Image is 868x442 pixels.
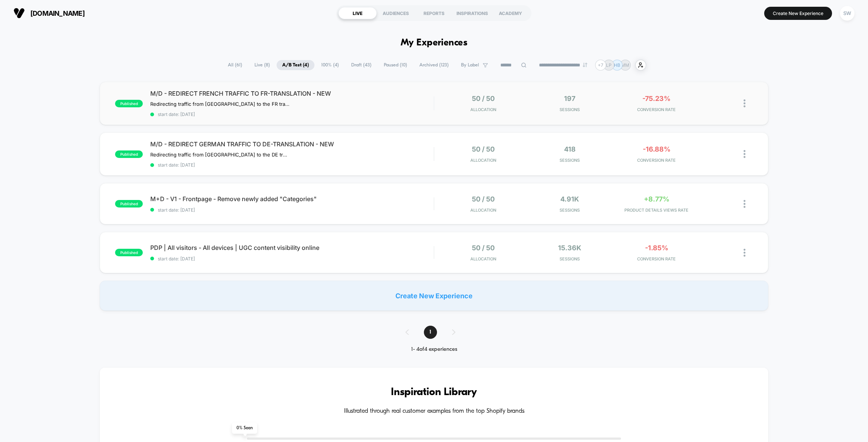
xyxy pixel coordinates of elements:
[13,8,25,19] img: Visually logo
[642,95,670,102] span: -75.23%
[472,244,495,252] span: 50 / 50
[115,200,143,207] span: published
[615,207,698,213] span: PRODUCT DETAILS VIEWS RATE
[470,256,496,262] span: Allocation
[645,244,668,252] span: -1.85%
[470,158,496,163] span: Allocation
[643,145,670,153] span: -16.88%
[615,256,698,262] span: CONVERSION RATE
[150,111,434,117] span: start date: [DATE]
[491,7,530,19] div: ACADEMY
[150,244,434,251] span: PDP | All visitors - All devices | UGC content visibility online
[398,346,470,353] div: 1 - 4 of 4 experiences
[472,195,495,203] span: 50 / 50
[415,7,453,19] div: REPORTS
[470,107,496,112] span: Allocation
[150,152,289,158] span: Redirecting traffic from [GEOGRAPHIC_DATA] to the DE translation of the website.
[764,7,832,20] button: Create New Experience
[606,62,612,68] p: LP
[528,207,611,213] span: Sessions
[744,200,745,208] img: close
[30,9,85,17] span: [DOMAIN_NAME]
[840,6,855,21] div: SW
[583,63,587,67] img: end
[528,158,611,163] span: Sessions
[115,100,143,107] span: published
[414,60,454,70] span: Archived ( 123 )
[461,62,479,68] span: By Label
[560,195,579,203] span: 4.91k
[644,195,669,203] span: +8.77%
[564,145,576,153] span: 418
[11,7,87,19] button: [DOMAIN_NAME]
[838,6,857,21] button: SW
[558,244,581,252] span: 15.36k
[222,60,248,70] span: All ( 61 )
[378,60,413,70] span: Paused ( 10 )
[277,60,314,70] span: A/B Test ( 4 )
[232,422,257,434] span: 0 % Seen
[615,158,698,163] span: CONVERSION RATE
[150,162,434,168] span: start date: [DATE]
[528,256,611,262] span: Sessions
[100,281,768,311] div: Create New Experience
[744,249,745,257] img: close
[614,62,620,68] p: HB
[744,99,745,107] img: close
[377,7,415,19] div: AUDIENCES
[424,326,437,339] span: 1
[615,107,698,112] span: CONVERSION RATE
[472,145,495,153] span: 50 / 50
[115,150,143,158] span: published
[472,95,495,102] span: 50 / 50
[744,150,745,158] img: close
[122,386,745,398] h3: Inspiration Library
[470,207,496,213] span: Allocation
[621,62,629,68] p: MM
[115,249,143,256] span: published
[150,140,434,148] span: M/D - REDIRECT GERMAN TRAFFIC TO DE-TRANSLATION - NEW
[346,60,377,70] span: Draft ( 43 )
[249,60,275,70] span: Live ( 8 )
[150,101,289,107] span: Redirecting traffic from [GEOGRAPHIC_DATA] to the FR translation of the website.
[564,95,575,102] span: 197
[401,38,468,48] h1: My Experiences
[150,256,434,262] span: start date: [DATE]
[122,408,745,415] h4: Illustrated through real customer examples from the top Shopify brands
[453,7,491,19] div: INSPIRATIONS
[150,90,434,97] span: M/D - REDIRECT FRENCH TRAFFIC TO FR-TRANSLATION - NEW
[150,207,434,213] span: start date: [DATE]
[150,195,434,203] span: M+D - V1 - Frontpage - Remove newly added "Categories"
[528,107,611,112] span: Sessions
[338,7,377,19] div: LIVE
[316,60,344,70] span: 100% ( 4 )
[595,60,606,71] div: + 7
